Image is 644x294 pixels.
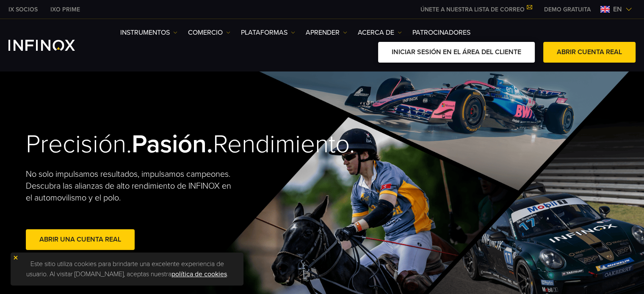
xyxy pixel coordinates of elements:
[557,48,622,56] font: ABRIR CUENTA REAL
[412,27,470,38] a: PATROCINADORES
[613,5,622,14] font: en
[132,129,213,159] font: Pasión.
[420,6,525,13] font: ÚNETE A NUESTRA LISTA DE CORREO
[26,260,224,278] font: Este sitio utiliza cookies para brindarte una excelente experiencia de usuario. Al visitar [DOMAI...
[26,229,135,250] a: Abrir una cuenta real
[241,28,287,37] font: PLATAFORMAS
[26,129,132,159] font: Precisión.
[171,270,227,278] a: política de cookies
[8,6,38,13] font: IX SOCIOS
[543,42,636,63] a: ABRIR CUENTA REAL
[2,5,44,14] a: INFINOX
[544,6,591,13] font: DEMO GRATUITA
[13,255,19,261] img: icono de cierre amarillo
[39,235,121,244] font: Abrir una cuenta real
[241,27,295,38] a: PLATAFORMAS
[412,28,470,37] font: PATROCINADORES
[306,28,340,37] font: Aprender
[414,6,538,13] a: ÚNETE A NUESTRA LISTA DE CORREO
[227,270,228,278] font: .
[378,42,535,63] a: INICIAR SESIÓN EN EL ÁREA DEL CLIENTE
[188,27,230,38] a: COMERCIO
[44,5,86,14] a: INFINOX
[50,6,80,13] font: IXO PRIME
[26,169,231,203] font: No solo impulsamos resultados, impulsamos campeones. Descubra las alianzas de alto rendimiento de...
[120,27,177,38] a: Instrumentos
[392,48,521,56] font: INICIAR SESIÓN EN EL ÁREA DEL CLIENTE
[188,28,223,37] font: COMERCIO
[8,40,95,51] a: Logotipo de INFINOX
[358,27,402,38] a: ACERCA DE
[538,5,597,14] a: MENÚ INFINOX
[358,28,394,37] font: ACERCA DE
[306,27,347,38] a: Aprender
[213,129,355,159] font: Rendimiento.
[120,28,170,37] font: Instrumentos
